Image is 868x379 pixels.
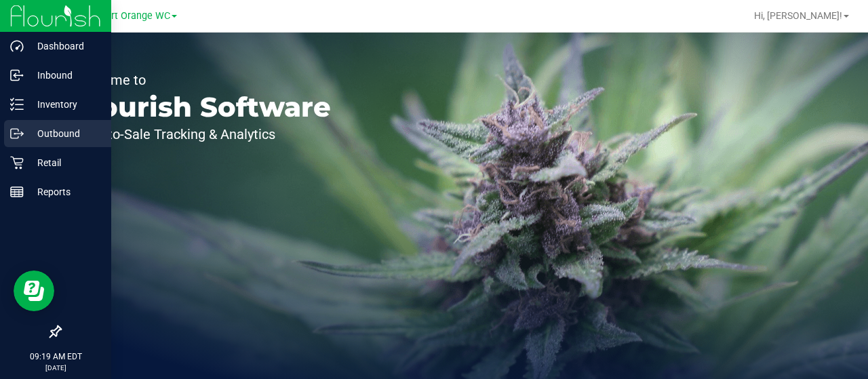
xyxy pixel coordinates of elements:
p: 09:19 AM EDT [6,351,105,363]
p: Flourish Software [73,94,331,121]
p: Retail [24,155,105,171]
inline-svg: Retail [10,156,24,169]
span: Hi, [PERSON_NAME]! [754,10,842,21]
inline-svg: Reports [10,185,24,199]
p: Dashboard [24,38,105,54]
p: Reports [24,184,105,200]
inline-svg: Dashboard [10,39,24,53]
p: [DATE] [6,363,105,373]
p: Seed-to-Sale Tracking & Analytics [73,127,331,141]
inline-svg: Outbound [10,127,24,140]
p: Welcome to [73,73,331,87]
span: Port Orange WC [100,10,170,22]
iframe: Resource center [14,271,54,311]
p: Inventory [24,96,105,113]
p: Inbound [24,67,105,83]
inline-svg: Inbound [10,68,24,82]
inline-svg: Inventory [10,98,24,111]
p: Outbound [24,125,105,142]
